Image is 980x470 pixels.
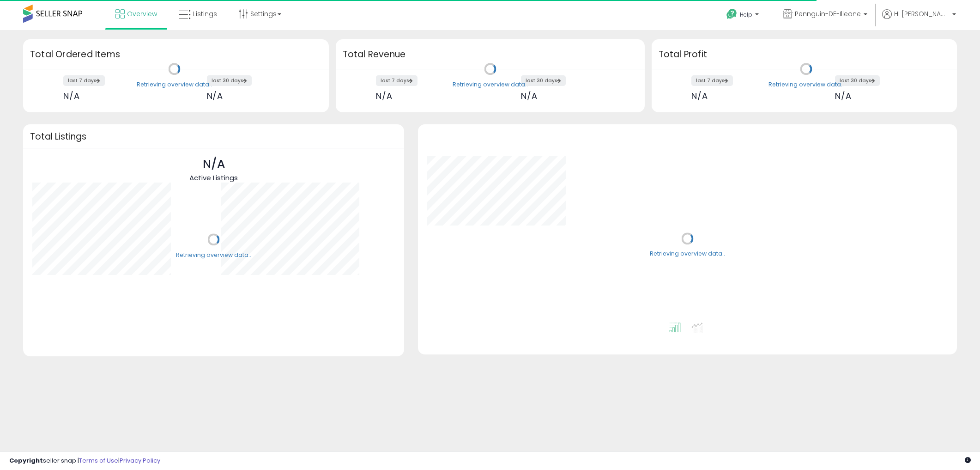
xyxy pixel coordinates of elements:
span: Overview [127,9,157,18]
span: Listings [193,9,217,18]
div: Retrieving overview data.. [650,250,725,258]
div: Retrieving overview data.. [176,251,251,259]
a: Help [719,1,768,30]
a: Hi [PERSON_NAME] [882,9,956,30]
span: Help [740,11,752,18]
span: Hi [PERSON_NAME] [894,9,950,18]
div: Retrieving overview data.. [768,80,844,89]
span: Pennguin-DE-Illeone [795,9,861,18]
div: Retrieving overview data.. [137,80,212,89]
div: Retrieving overview data.. [453,80,528,89]
i: Get Help [726,8,738,20]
